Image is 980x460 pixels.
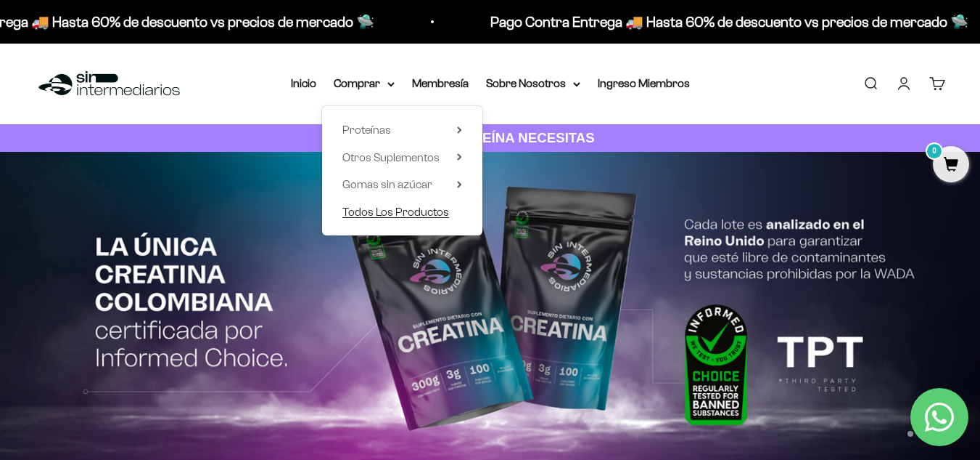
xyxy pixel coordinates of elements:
[926,142,943,160] mark: 0
[291,77,316,89] a: Inicio
[342,124,391,136] span: Proteínas
[342,203,462,222] a: Todos Los Productos
[334,74,395,93] summary: Comprar
[342,178,432,190] span: Gomas sin azúcar
[342,175,462,194] summary: Gomas sin azúcar
[598,77,690,89] a: Ingreso Miembros
[342,148,462,167] summary: Otros Suplementos
[488,10,966,33] p: Pago Contra Entrega 🚚 Hasta 60% de descuento vs precios de mercado 🛸
[486,74,580,93] summary: Sobre Nosotros
[342,121,462,140] summary: Proteínas
[342,206,449,218] span: Todos Los Productos
[385,130,595,145] strong: CUANTA PROTEÍNA NECESITAS
[342,151,440,164] span: Otros Suplementos
[412,77,469,89] a: Membresía
[933,158,969,174] a: 0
